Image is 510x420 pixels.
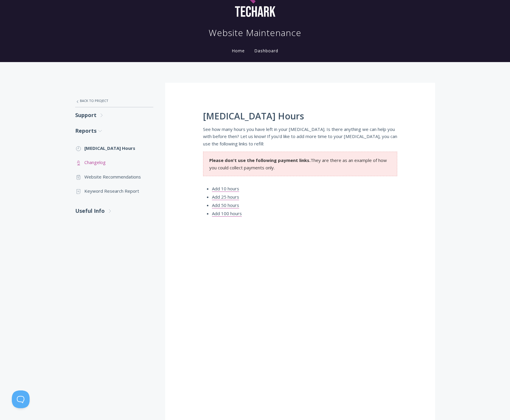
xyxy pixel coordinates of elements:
[75,95,153,107] a: Back to Project
[209,27,301,39] h1: Website Maintenance
[253,48,279,53] a: Dashboard
[75,170,153,184] a: Website Recommendations
[75,155,153,169] a: Changelog
[212,202,239,208] a: Add 50 hours
[75,141,153,155] a: [MEDICAL_DATA] Hours
[212,186,239,192] a: Add 10 hours
[75,203,153,219] a: Useful Info
[231,48,246,53] a: Home
[212,210,242,217] a: Add 100 hours
[75,184,153,198] a: Keyword Research Report
[203,152,397,176] section: They are there as an example of how you could collect payments only.
[75,107,153,123] a: Support
[209,157,310,163] strong: Please don't use the following payment links.
[212,194,239,200] a: Add 25 hours
[203,126,397,147] p: See how many hours you have left in your [MEDICAL_DATA]. Is there anything we can help you with b...
[12,390,30,408] iframe: Toggle Customer Support
[75,123,153,139] a: Reports
[203,111,397,121] h1: [MEDICAL_DATA] Hours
